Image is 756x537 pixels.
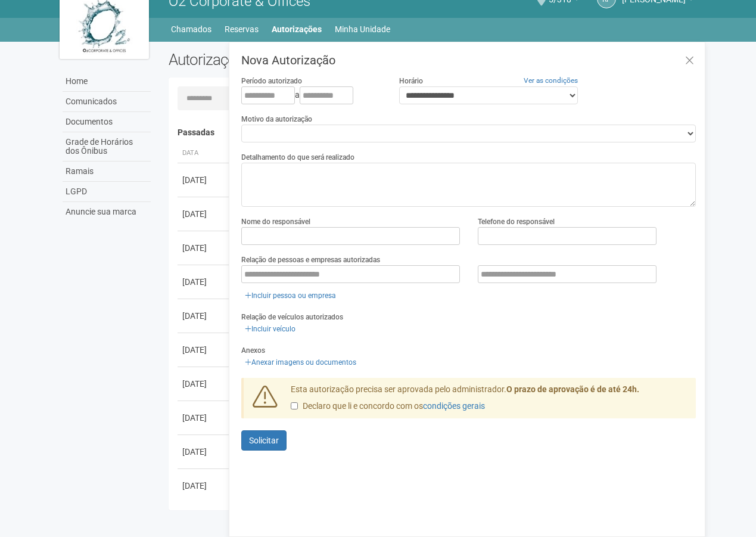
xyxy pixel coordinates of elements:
label: Motivo da autorização [241,114,312,125]
a: Incluir pessoa ou empresa [241,289,340,302]
label: Período autorizado [241,76,302,86]
input: Declaro que li e concordo com oscondições gerais [291,402,298,409]
a: Minha Unidade [335,21,390,38]
div: [DATE] [182,310,226,322]
label: Declaro que li e concordo com os [291,401,485,412]
a: Incluir veículo [241,322,299,336]
h4: Passadas [178,128,688,137]
a: Autorizações [272,21,322,38]
a: Anexar imagens ou documentos [241,356,360,369]
a: Home [63,72,151,92]
div: Esta autorização precisa ser aprovada pelo administrador. [282,384,696,418]
div: [DATE] [182,208,226,220]
h2: Autorizações [169,51,424,69]
a: Comunicados [63,92,151,112]
a: Ver as condições [524,76,578,85]
button: Solicitar [241,430,287,451]
a: LGPD [63,182,151,202]
div: [DATE] [182,480,226,492]
div: [DATE] [182,242,226,254]
label: Relação de veículos autorizados [241,312,343,322]
a: Reservas [225,21,259,38]
a: Chamados [171,21,211,38]
label: Detalhamento do que será realizado [241,152,354,163]
a: Anuncie sua marca [63,202,151,222]
div: [DATE] [182,378,226,390]
a: Grade de Horários dos Ônibus [63,132,151,162]
strong: O prazo de aprovação é de até 24h. [506,384,639,394]
label: Relação de pessoas e empresas autorizadas [241,254,380,265]
h3: Nova Autorização [241,54,696,66]
div: [DATE] [182,412,226,424]
a: condições gerais [423,401,485,411]
div: [DATE] [182,446,226,458]
div: [DATE] [182,344,226,356]
label: Nome do responsável [241,216,310,227]
div: [DATE] [182,276,226,288]
label: Anexos [241,345,265,356]
a: Documentos [63,112,151,132]
span: Solicitar [249,436,279,445]
a: Ramais [63,162,151,182]
th: Data [178,144,231,163]
label: Horário [399,76,423,86]
div: a [241,86,381,104]
label: Telefone do responsável [478,216,555,227]
div: [DATE] [182,174,226,186]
